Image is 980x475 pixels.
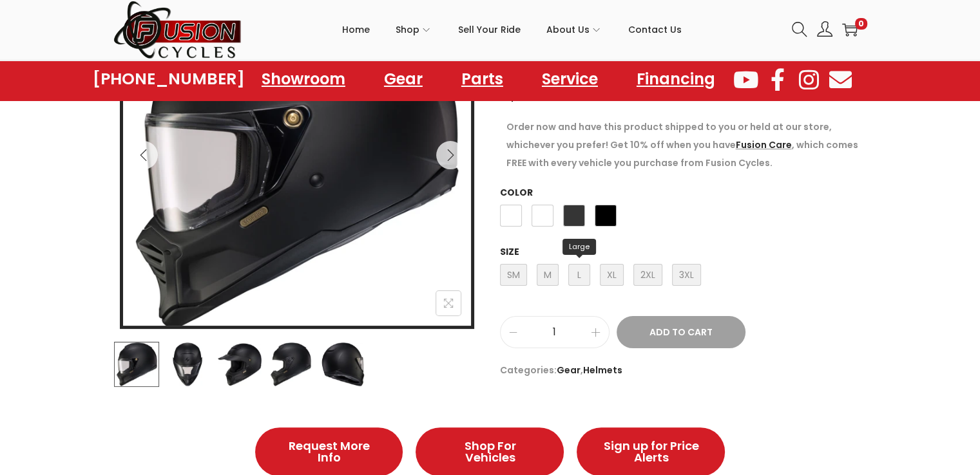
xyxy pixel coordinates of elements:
[448,64,516,94] a: Parts
[506,118,861,172] p: Order now and have this product shipped to you or held at our store, whichever you prefer! Get 10...
[268,342,313,387] img: Product image
[371,64,436,94] a: Gear
[130,141,158,169] button: Previous
[500,245,519,258] label: Size
[500,186,533,199] label: Color
[396,1,432,59] a: Shop
[396,14,419,46] span: Shop
[624,64,728,94] a: Financing
[617,316,745,348] button: Add to Cart
[628,1,682,59] a: Contact Us
[500,361,867,379] span: Categories: ,
[736,138,792,151] a: Fusion Care
[600,264,624,286] span: XL
[458,14,521,46] span: Sell Your Ride
[501,323,609,341] input: Product quantity
[842,22,858,37] a: 0
[458,1,521,59] a: Sell Your Ride
[342,1,370,59] a: Home
[537,264,559,286] span: M
[320,342,365,387] img: Product image
[546,1,602,59] a: About Us
[281,440,378,463] span: Request More Info
[242,1,782,59] nav: Primary navigation
[628,14,682,46] span: Contact Us
[217,342,262,387] img: Product image
[114,342,159,387] img: Product image
[249,64,728,94] nav: Menu
[500,264,527,286] span: SM
[672,264,701,286] span: 3XL
[562,239,596,255] span: Large
[342,14,370,46] span: Home
[165,342,210,387] img: Product image
[546,14,590,46] span: About Us
[93,70,245,88] a: [PHONE_NUMBER]
[436,141,465,169] button: Next
[583,364,622,377] a: Helmets
[557,364,581,377] a: Gear
[568,264,590,286] span: L
[529,64,611,94] a: Service
[602,440,699,463] span: Sign up for Price Alerts
[249,64,358,94] a: Showroom
[633,264,662,286] span: 2XL
[441,440,538,463] span: Shop For Vehicles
